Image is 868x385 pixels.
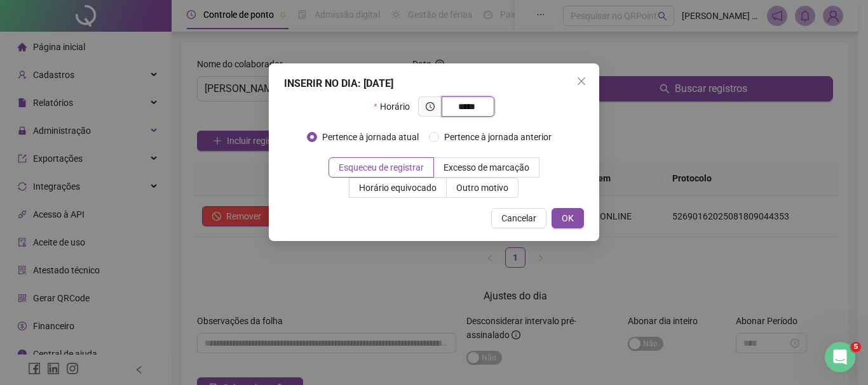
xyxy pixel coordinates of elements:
[444,162,529,173] span: Excesso de marcação
[576,76,587,86] span: close
[374,96,417,117] label: Horário
[284,76,584,91] div: INSERIR NO DIA : [DATE]
[552,208,584,228] button: OK
[491,208,546,228] button: Cancelar
[501,211,536,225] span: Cancelar
[439,130,557,144] span: Pertence à jornada anterior
[825,342,855,372] iframe: Intercom live chat
[562,211,574,225] span: OK
[317,130,424,144] span: Pertence à jornada atual
[851,342,861,352] span: 5
[456,183,508,193] span: Outro motivo
[426,102,435,111] span: clock-circle
[571,71,592,91] button: Close
[359,183,437,193] span: Horário equivocado
[339,162,424,173] span: Esqueceu de registrar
